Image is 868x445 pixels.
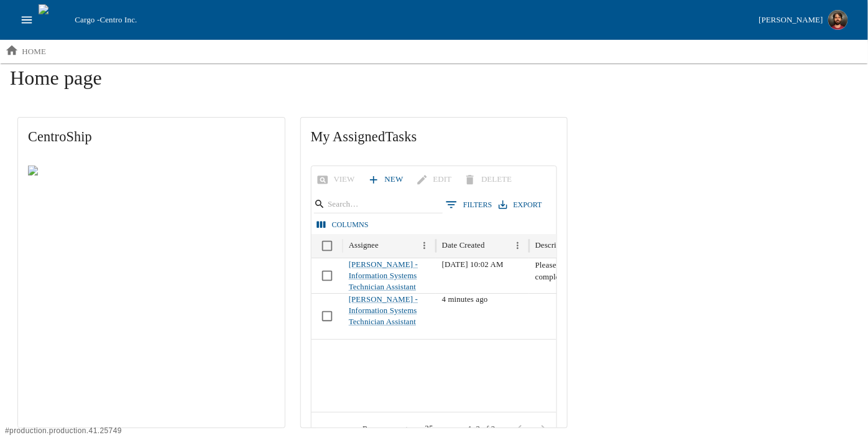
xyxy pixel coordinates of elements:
[416,237,433,254] button: Menu
[385,129,417,144] span: Tasks
[759,13,823,27] div: [PERSON_NAME]
[754,6,853,34] button: [PERSON_NAME]
[314,216,372,234] button: Select columns
[349,260,418,292] a: [PERSON_NAME] - Information Systems Technician Assistant
[442,241,485,250] div: Date Created
[314,195,443,216] div: Search
[468,423,496,434] p: 1–2 of 2
[328,195,425,213] input: Search…
[828,10,848,30] img: Profile image
[535,259,616,283] p: Please mark this as complete
[442,295,488,304] span: 09/12/2025 10:21 AM
[28,166,90,180] img: Centro ship
[443,195,496,214] button: Show filters
[380,237,397,254] button: Sort
[418,420,448,438] div: 25
[486,237,503,254] button: Sort
[28,128,275,146] span: CentroShip
[509,237,526,254] button: Menu
[10,66,858,100] h1: Home page
[99,15,137,24] span: Centro Inc.
[535,241,573,250] div: Description
[349,295,418,327] a: [PERSON_NAME] - Information Systems Technician Assistant
[349,241,379,250] div: Assignee
[22,45,46,58] p: home
[70,14,754,26] div: Cargo -
[496,196,545,214] button: Export
[365,169,409,190] a: New
[311,128,558,146] span: My Assigned
[362,423,413,434] p: Rows per page:
[15,8,39,32] button: open drawer
[442,260,504,269] span: 03/21/2025 10:02 AM
[39,4,70,35] img: cargo logo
